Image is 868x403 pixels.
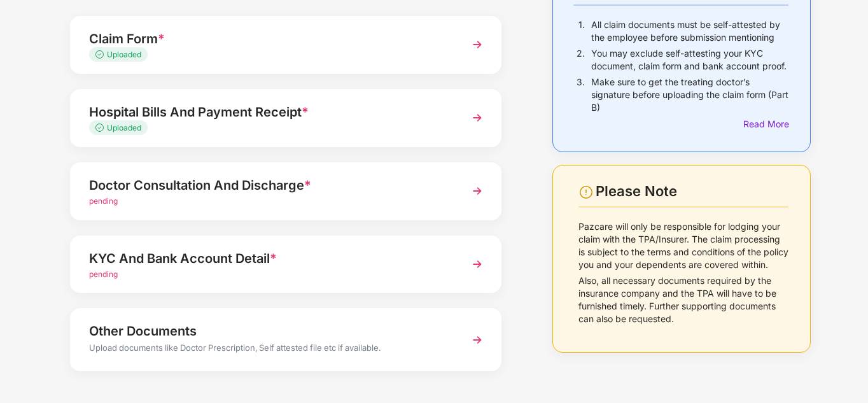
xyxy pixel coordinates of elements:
[578,185,594,200] img: svg+xml;base64,PHN2ZyBpZD0iV2FybmluZ18tXzI0eDI0IiBkYXRhLW5hbWU9Ildhcm5pbmcgLSAyNHgyNCIgeG1sbnM9Im...
[596,183,788,200] div: Please Note
[578,274,789,325] p: Also, all necessary documents required by the insurance company and the TPA will have to be furni...
[89,29,449,49] div: Claim Form
[89,269,118,279] span: pending
[578,18,585,44] p: 1.
[591,76,788,114] p: Make sure to get the treating doctor’s signature before uploading the claim form (Part B)
[89,196,118,206] span: pending
[743,117,788,131] div: Read More
[89,102,449,122] div: Hospital Bills And Payment Receipt
[107,123,141,132] span: Uploaded
[95,50,107,59] img: svg+xml;base64,PHN2ZyB4bWxucz0iaHR0cDovL3d3dy53My5vcmcvMjAwMC9zdmciIHdpZHRoPSIxMy4zMzMiIGhlaWdodD...
[578,220,789,271] p: Pazcare will only be responsible for lodging your claim with the TPA/Insurer. The claim processin...
[466,33,489,56] img: svg+xml;base64,PHN2ZyBpZD0iTmV4dCIgeG1sbnM9Imh0dHA6Ly93d3cudzMub3JnLzIwMDAvc3ZnIiB3aWR0aD0iMzYiIG...
[89,321,449,341] div: Other Documents
[466,329,489,351] img: svg+xml;base64,PHN2ZyBpZD0iTmV4dCIgeG1sbnM9Imh0dHA6Ly93d3cudzMub3JnLzIwMDAvc3ZnIiB3aWR0aD0iMzYiIG...
[591,47,788,73] p: You may exclude self-attesting your KYC document, claim form and bank account proof.
[89,175,449,195] div: Doctor Consultation And Discharge
[577,76,585,114] p: 3.
[466,106,489,129] img: svg+xml;base64,PHN2ZyBpZD0iTmV4dCIgeG1sbnM9Imh0dHA6Ly93d3cudzMub3JnLzIwMDAvc3ZnIiB3aWR0aD0iMzYiIG...
[89,248,449,269] div: KYC And Bank Account Detail
[107,50,141,59] span: Uploaded
[89,341,449,358] div: Upload documents like Doctor Prescription, Self attested file etc if available.
[95,124,107,132] img: svg+xml;base64,PHN2ZyB4bWxucz0iaHR0cDovL3d3dy53My5vcmcvMjAwMC9zdmciIHdpZHRoPSIxMy4zMzMiIGhlaWdodD...
[466,253,489,276] img: svg+xml;base64,PHN2ZyBpZD0iTmV4dCIgeG1sbnM9Imh0dHA6Ly93d3cudzMub3JnLzIwMDAvc3ZnIiB3aWR0aD0iMzYiIG...
[591,18,788,44] p: All claim documents must be self-attested by the employee before submission mentioning
[466,180,489,202] img: svg+xml;base64,PHN2ZyBpZD0iTmV4dCIgeG1sbnM9Imh0dHA6Ly93d3cudzMub3JnLzIwMDAvc3ZnIiB3aWR0aD0iMzYiIG...
[577,47,585,73] p: 2.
